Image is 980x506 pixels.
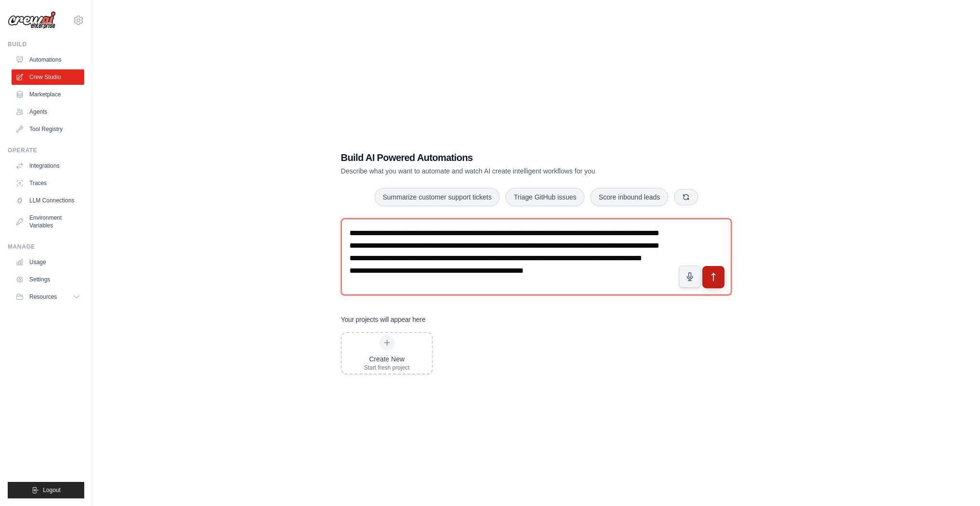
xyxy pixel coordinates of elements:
[12,52,84,67] a: Automations
[12,210,84,233] a: Environment Variables
[29,293,57,301] span: Resources
[590,188,668,206] button: Score inbound leads
[12,272,84,287] a: Settings
[12,158,84,173] a: Integrations
[8,40,84,48] div: Build
[8,243,84,251] div: Manage
[43,486,61,494] span: Logout
[505,188,584,206] button: Triage GitHub issues
[341,315,426,324] h3: Your projects will appear here
[8,146,84,154] div: Operate
[12,289,84,305] button: Resources
[364,364,410,372] div: Start fresh project
[8,482,84,498] button: Logout
[341,151,664,164] h1: Build AI Powered Automations
[12,193,84,208] a: LLM Connections
[374,188,500,206] button: Summarize customer support tickets
[12,69,84,85] a: Crew Studio
[8,11,56,29] img: Logo
[12,175,84,191] a: Traces
[364,354,410,364] div: Create New
[341,166,664,176] p: Describe what you want to automate and watch AI create intelligent workflows for you
[12,104,84,120] a: Agents
[12,121,84,137] a: Tool Registry
[12,87,84,102] a: Marketplace
[679,266,701,288] button: Click to speak your automation idea
[674,189,698,205] button: Get new suggestions
[932,460,980,506] iframe: Chat Widget
[12,254,84,270] a: Usage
